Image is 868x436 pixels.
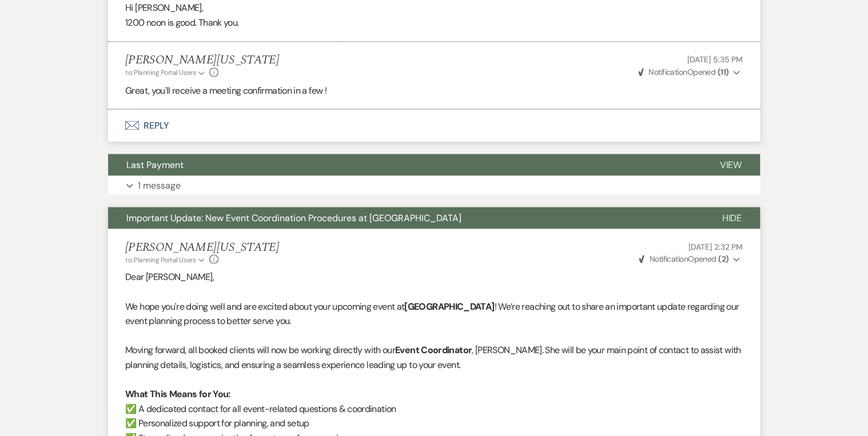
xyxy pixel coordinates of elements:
button: to: Planning Portal Users [125,254,206,265]
span: to: Planning Portal Users [125,255,196,264]
span: to: Planning Portal Users [125,68,196,77]
span: Last Payment [126,158,184,170]
p: ✅ A dedicated contact for all event-related questions & coordination [125,401,743,416]
button: NotificationOpened (11) [636,66,743,78]
button: View [701,154,760,175]
button: 1 message [108,175,760,195]
span: [DATE] 5:35 PM [687,54,743,65]
p: ✅ Personalized support for planning, and setup [125,415,743,430]
button: NotificationOpened (2) [637,253,743,265]
p: 1200 noon is good. Thank you. [125,15,743,30]
p: 1 message [138,178,181,193]
span: Notification [649,253,687,263]
span: Hide [722,211,742,223]
span: Important Update: New Event Coordination Procedures at [GEOGRAPHIC_DATA] [126,211,461,223]
span: Opened [638,67,729,77]
button: Last Payment [108,154,701,175]
button: Hide [703,207,760,229]
button: Reply [108,109,760,141]
span: Opened [639,253,728,263]
span: Notification [648,67,687,77]
p: Dear [PERSON_NAME], [125,269,743,284]
button: to: Planning Portal Users [125,67,206,78]
span: View [719,158,742,170]
strong: ( 2 ) [718,253,728,263]
strong: [GEOGRAPHIC_DATA] [404,300,494,312]
p: We hope you're doing well and are excited about your upcoming event at ! We’re reaching out to sh... [125,299,743,328]
strong: What This Means for You: [125,387,230,399]
p: Great, you'll receive a meeting confirmation in a few ! [125,83,743,98]
h5: [PERSON_NAME][US_STATE] [125,240,279,254]
strong: Event Coordinator [395,343,472,355]
span: [DATE] 2:32 PM [688,241,743,251]
strong: ( 11 ) [717,67,728,77]
p: Moving forward, all booked clients will now be working directly with our , [PERSON_NAME]. She wil... [125,342,743,371]
button: Important Update: New Event Coordination Procedures at [GEOGRAPHIC_DATA] [108,207,703,229]
p: Hi [PERSON_NAME], [125,1,743,15]
h5: [PERSON_NAME][US_STATE] [125,53,279,67]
